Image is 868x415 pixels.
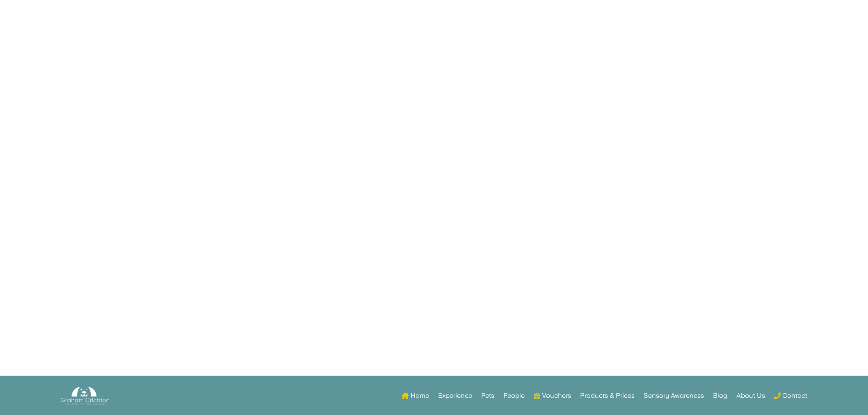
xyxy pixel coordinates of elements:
[580,380,635,412] a: Products & Prices
[61,385,109,407] img: Graham Crichton Photography Logo - Graham Crichton - Belfast Family & Pet Photography Studio
[438,380,472,412] a: Experience
[481,380,494,412] a: Pets
[534,380,571,412] a: Vouchers
[713,380,727,412] a: Blog
[402,380,429,412] a: Home
[774,380,807,412] a: Contact
[736,380,765,412] a: About Us
[644,380,704,412] a: Sensory Awareness
[503,380,525,412] a: People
